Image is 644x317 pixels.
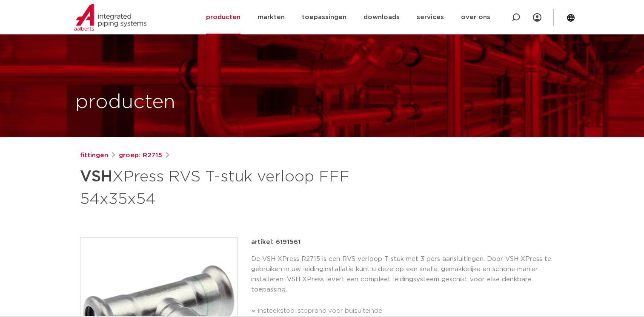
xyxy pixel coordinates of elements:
[75,89,175,116] h1: producten
[251,237,301,247] p: artikel: 6191561
[80,169,112,184] strong: VSH
[80,150,108,161] a: fittingen
[80,164,400,210] h1: XPress RVS T-stuk verloop FFF 54x35x54
[251,254,564,295] p: De VSH XPress R2715 is een RVS verloop T-stuk met 3 pers aansluitingen. Door VSH XPress te gebrui...
[119,150,162,161] a: groep: R2715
